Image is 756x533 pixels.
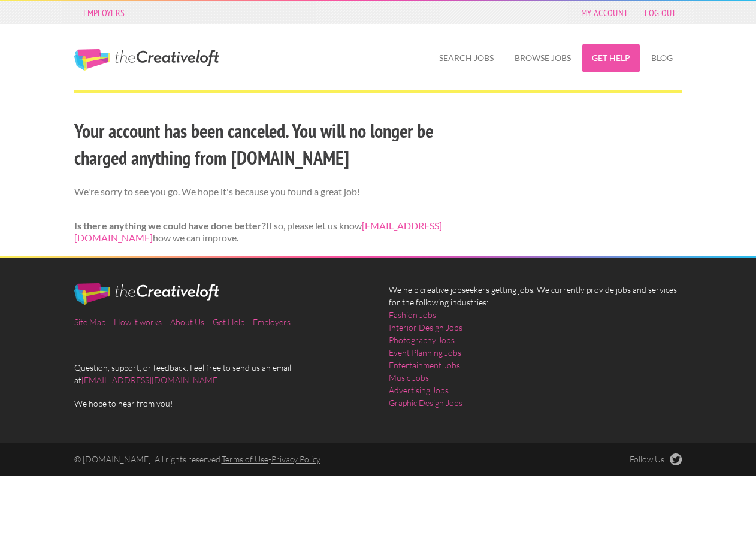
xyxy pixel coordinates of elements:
[505,44,580,72] a: Browse Jobs
[114,317,162,327] a: How it works
[642,44,682,72] a: Blog
[575,4,634,21] a: My Account
[378,283,693,419] div: We help creative jobseekers getting jobs. We currently provide jobs and services for the followin...
[389,308,436,321] a: Fashion Jobs
[74,117,473,171] h2: Your account has been canceled. You will no longer be charged anything from [DOMAIN_NAME]
[63,283,378,410] div: Question, support, or feedback. Feel free to send us an email at
[74,49,219,71] a: The Creative Loft
[389,396,462,409] a: Graphic Design Jobs
[389,371,429,384] a: Music Jobs
[74,283,219,305] img: The Creative Loft
[74,397,368,410] span: We hope to hear from you!
[74,220,442,244] a: [EMAIL_ADDRESS][DOMAIN_NAME]
[213,317,244,327] a: Get Help
[81,375,220,385] a: [EMAIL_ADDRESS][DOMAIN_NAME]
[222,454,268,464] a: Terms of Use
[74,220,266,231] strong: Is there anything we could have done better?
[389,321,462,334] a: Interior Design Jobs
[63,453,536,465] div: © [DOMAIN_NAME]. All rights reserved. -
[271,454,320,464] a: Privacy Policy
[253,317,291,327] a: Employers
[170,317,204,327] a: About Us
[74,186,473,198] p: We're sorry to see you go. We hope it's because you found a great job!
[389,334,455,346] a: Photography Jobs
[389,346,461,359] a: Event Planning Jobs
[74,317,105,327] a: Site Map
[582,44,640,72] a: Get Help
[639,4,682,21] a: Log Out
[430,44,503,72] a: Search Jobs
[77,4,131,21] a: Employers
[389,384,449,396] a: Advertising Jobs
[74,220,473,245] p: If so, please let us know how we can improve.
[389,359,460,371] a: Entertainment Jobs
[630,453,682,465] a: Follow Us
